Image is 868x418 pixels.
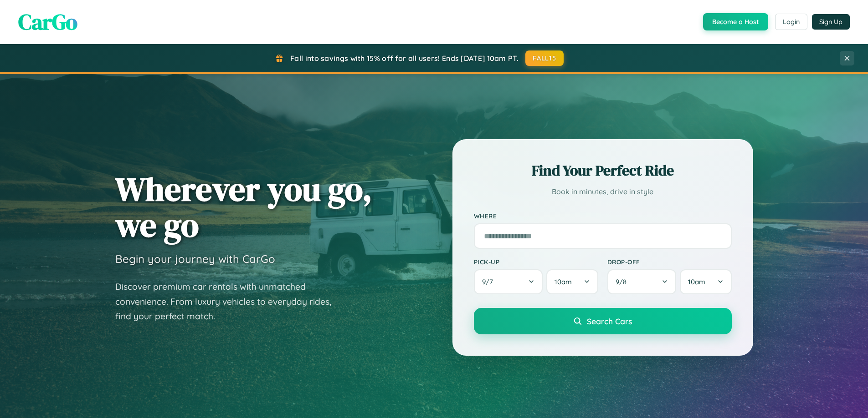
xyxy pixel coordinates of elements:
[290,54,519,63] span: Fall into savings with 15% off for all users! Ends [DATE] 10am PT.
[546,269,598,294] button: 10am
[474,161,732,181] h2: Find Your Perfect Ride
[474,308,732,334] button: Search Cars
[555,277,572,286] span: 10am
[482,277,498,286] span: 9 / 7
[607,258,732,266] label: Drop-off
[115,252,275,266] h3: Begin your journey with CarGo
[587,316,632,326] span: Search Cars
[688,277,705,286] span: 10am
[474,212,732,220] label: Where
[474,269,543,294] button: 9/7
[680,269,731,294] button: 10am
[703,13,768,30] button: Become a Host
[525,50,564,66] button: FALL15
[607,269,677,294] button: 9/8
[812,14,850,30] button: Sign Up
[115,279,343,324] p: Discover premium car rentals with unmatched convenience. From luxury vehicles to everyday rides, ...
[474,185,732,198] p: Book in minutes, drive in style
[18,7,77,37] span: CarGo
[616,277,631,286] span: 9 / 8
[775,14,807,30] button: Login
[115,171,372,243] h1: Wherever you go, we go
[474,258,598,266] label: Pick-up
